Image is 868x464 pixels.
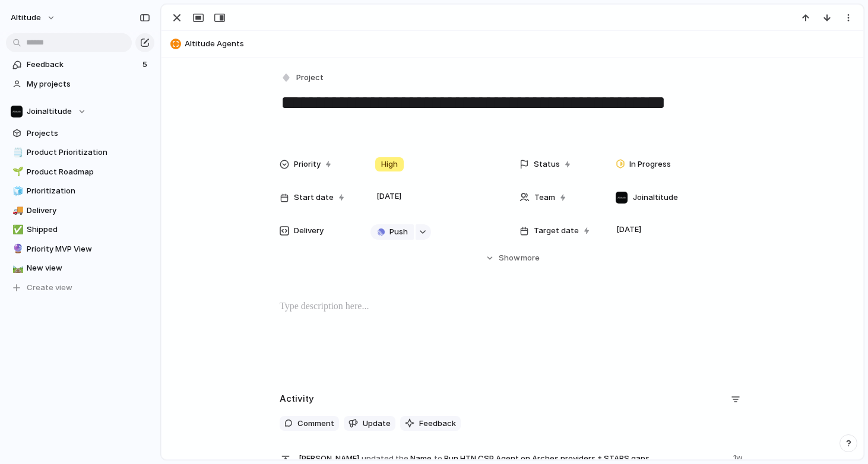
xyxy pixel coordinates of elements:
button: ✅ [11,224,23,236]
button: Showmore [280,247,745,269]
span: Delivery [27,205,150,217]
span: Target date [534,225,579,237]
button: Altitude [5,8,62,27]
span: 5 [142,59,150,71]
span: Status [534,158,560,170]
span: Start date [294,192,334,204]
div: 🛤️ [12,262,21,275]
span: Priority MVP View [27,243,150,255]
a: ✅Shipped [6,221,154,239]
span: Altitude [11,12,41,24]
button: Feedback [400,416,461,431]
button: Update [344,416,395,431]
a: 🛤️New view [6,259,154,277]
span: Project [296,72,324,84]
a: Projects [6,125,154,142]
div: 🧊 [12,185,21,198]
div: ✅ [12,223,21,237]
span: Delivery [294,225,324,237]
a: 🧊Prioritization [6,182,154,200]
a: 🌱Product Roadmap [6,163,154,181]
button: Altitude Agents [167,34,858,53]
span: Priority [294,158,321,170]
span: Projects [27,128,150,139]
button: 🔮 [11,243,23,255]
span: Prioritization [27,185,150,197]
button: Project [278,69,327,87]
span: 1w [733,450,745,464]
button: Create view [6,279,154,297]
a: 🗒️Product Prioritization [6,144,154,161]
button: Push [370,224,414,240]
h2: Activity [280,392,314,406]
button: 🌱 [11,166,23,178]
div: 🚚 [12,204,21,217]
a: My projects [6,75,154,93]
span: Update [363,418,391,430]
span: In Progress [629,158,671,170]
span: Comment [297,418,334,430]
a: Feedback5 [6,56,154,74]
button: 🛤️ [11,262,23,274]
span: Joinaltitude [27,106,72,117]
button: Joinaltitude [6,103,154,120]
div: 🔮 [12,242,21,256]
button: 🧊 [11,185,23,197]
span: Product Prioritization [27,147,150,158]
button: 🚚 [11,205,23,217]
a: 🚚Delivery [6,202,154,220]
button: Comment [280,416,339,431]
span: [DATE] [613,223,645,237]
span: [DATE] [373,189,405,204]
span: Altitude Agents [185,38,858,50]
span: Feedback [27,59,139,71]
span: Team [534,192,555,204]
span: My projects [27,78,150,90]
div: 🌱 [12,165,21,179]
span: New view [27,262,150,274]
span: more [521,252,540,264]
span: Product Roadmap [27,166,150,178]
span: Push [389,226,408,238]
div: 🗒️ [12,146,21,160]
button: 🗒️ [11,147,23,158]
span: Feedback [419,418,456,430]
span: Create view [27,282,72,294]
span: Joinaltitude [633,192,678,204]
span: High [381,158,398,170]
span: Shipped [27,224,150,236]
span: Show [499,252,520,264]
a: 🔮Priority MVP View [6,240,154,258]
